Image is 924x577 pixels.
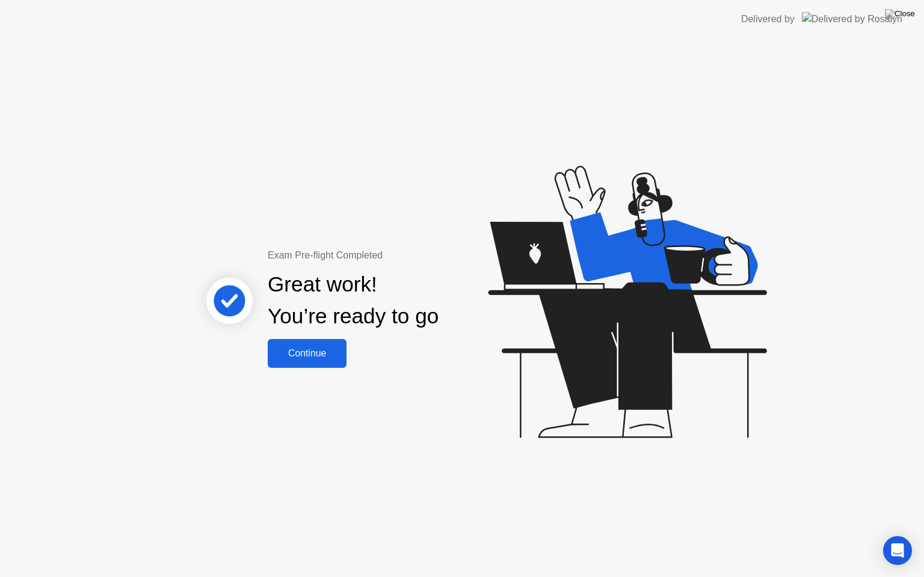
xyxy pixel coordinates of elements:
[883,536,912,565] div: Open Intercom Messenger
[268,248,516,263] div: Exam Pre-flight Completed
[885,9,915,19] img: Close
[271,348,343,359] div: Continue
[802,12,902,26] img: Delivered by Rosalyn
[268,339,346,368] button: Continue
[268,269,439,332] div: Great work! You’re ready to go
[741,12,795,26] div: Delivered by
